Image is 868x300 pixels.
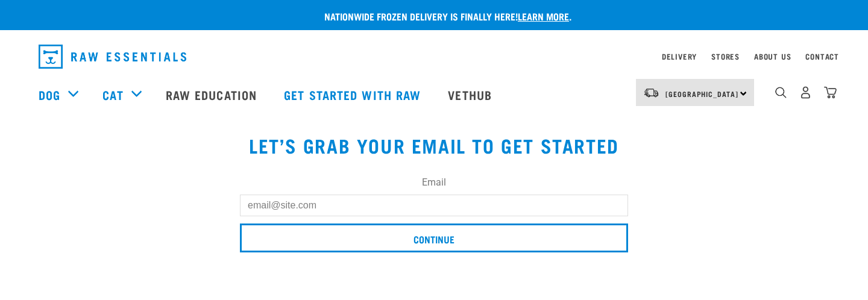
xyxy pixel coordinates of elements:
span: [GEOGRAPHIC_DATA] [665,92,738,96]
img: home-icon-1@2x.png [775,87,787,98]
a: Learn more [518,13,569,19]
a: Vethub [436,70,507,119]
a: Delivery [662,54,697,58]
a: Dog [39,86,60,104]
input: email@site.com [240,195,628,216]
a: Cat [102,86,123,104]
a: Stores [711,54,740,58]
a: Get started with Raw [272,70,436,119]
h1: Let’s grab your email to get started [39,134,829,156]
img: user.png [799,86,812,99]
img: Raw Essentials Logo [39,45,186,69]
img: home-icon@2x.png [824,86,837,99]
a: Raw Education [154,70,272,119]
a: Contact [805,54,839,58]
input: Continue [240,223,628,252]
label: Email [240,175,628,190]
nav: dropdown navigation [29,40,839,73]
a: About Us [754,54,791,58]
img: van-moving.png [643,87,659,98]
